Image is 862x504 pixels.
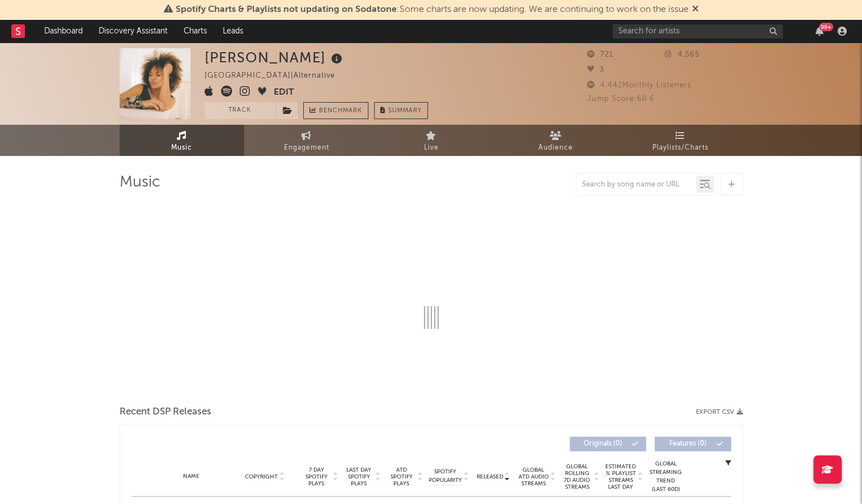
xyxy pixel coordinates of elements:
span: 3 [587,66,604,74]
span: Originals ( 0 ) [577,441,629,447]
span: Released [477,473,503,480]
span: Global Rolling 7D Audio Streams [562,463,593,490]
a: Leads [215,20,251,43]
a: Playlists/Charts [618,125,743,156]
span: Features ( 0 ) [662,441,714,447]
span: Recent DSP Releases [120,405,211,419]
button: 99+ [816,27,823,36]
span: Engagement [284,141,329,155]
input: Search for artists [613,24,783,39]
button: Edit [274,86,294,100]
span: Music [171,141,192,155]
span: Playlists/Charts [652,141,708,155]
div: Global Streaming Trend (Last 60D) [649,460,683,494]
div: [GEOGRAPHIC_DATA] | Alternative [205,69,348,83]
button: Track [205,102,275,119]
button: Originals(0) [570,437,646,451]
span: Dismiss [692,5,699,14]
span: 721 [587,51,613,58]
span: ATD Spotify Plays [387,467,417,487]
span: Last Day Spotify Plays [344,467,374,487]
div: 99 + [819,23,833,31]
a: Dashboard [36,20,91,43]
span: Estimated % Playlist Streams Last Day [605,463,636,490]
a: Charts [176,20,215,43]
span: : Some charts are now updating. We are continuing to work on the issue [176,5,689,14]
button: Export CSV [696,409,743,416]
span: Summary [388,108,422,114]
span: 4,565 [665,51,699,58]
a: Benchmark [303,102,368,119]
div: Name [154,472,228,481]
button: Summary [374,102,428,119]
a: Audience [494,125,618,156]
span: 4,442 Monthly Listeners [587,82,691,89]
span: Jump Score: 68.6 [587,95,655,103]
span: Spotify Popularity [428,468,462,485]
a: Engagement [244,125,369,156]
span: Copyright [245,473,278,480]
span: Benchmark [319,104,362,118]
span: Live [424,141,439,155]
span: Global ATD Audio Streams [518,467,549,487]
button: Features(0) [655,437,731,451]
a: Discovery Assistant [91,20,176,43]
span: 7 Day Spotify Plays [302,467,332,487]
span: Spotify Charts & Playlists not updating on Sodatone [176,5,397,14]
div: [PERSON_NAME] [205,48,345,67]
span: Audience [538,141,573,155]
a: Live [369,125,494,156]
a: Music [120,125,244,156]
input: Search by song name or URL [576,180,696,189]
